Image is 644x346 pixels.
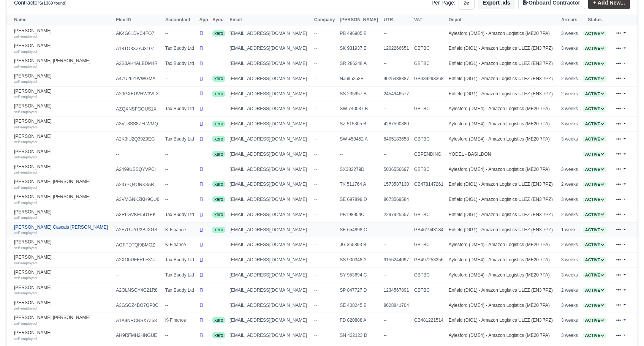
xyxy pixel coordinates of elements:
td: 2 weeks [559,86,581,101]
td: [EMAIL_ADDRESS][DOMAIN_NAME] [228,132,312,147]
td: SZ 515305 B [338,117,381,132]
span: xero [212,30,225,36]
a: Active [583,272,606,278]
th: UTR [382,14,412,26]
a: Active [583,61,606,66]
a: Active [583,227,606,232]
td: AK4G61DVC4FO7 [114,26,163,41]
td: -- [163,298,198,313]
small: self-employed [14,140,37,144]
td: SW 458452 A [338,132,381,147]
span: -- [314,197,317,202]
a: Active [583,106,606,111]
a: Enfield (DIG1) - Amazon Logistics ULEZ (EN3 7PZ) [449,61,553,66]
td: GBTBC [412,268,447,283]
td: -- [382,313,412,328]
a: Aylesford (DME4) - Amazon Logistics (ME20 7PA) [449,136,550,142]
td: [EMAIL_ADDRESS][DOMAIN_NAME] [228,298,312,313]
td: 3 weeks [559,101,581,117]
small: self-employed [14,34,37,38]
td: K-Finance [163,222,198,237]
td: [EMAIL_ADDRESS][DOMAIN_NAME] [228,253,312,268]
td: A2F7GUYP2BJXGS [114,222,163,237]
td: SS 900348 A [338,253,381,268]
td: [EMAIL_ADDRESS][DOMAIN_NAME] [228,237,312,253]
td: 1234567891 [382,283,412,298]
small: self-employed [14,276,37,280]
td: 3 weeks [559,298,581,313]
td: GB478147261 [412,177,447,192]
td: NJ695253B [338,71,381,86]
span: -- [314,272,317,278]
td: -- [163,147,198,162]
a: Aylesford (DME4) - Amazon Logistics (ME20 7PA) [449,242,550,247]
td: GBTBC [412,101,447,117]
a: [PERSON_NAME] self-employed [14,134,112,145]
td: [EMAIL_ADDRESS][DOMAIN_NAME] [228,71,312,86]
a: Active [583,242,606,247]
span: Active [583,212,606,218]
span: xero [212,181,225,187]
td: A2499USSQYVPCI [114,162,163,177]
a: Enfield (DIG1) - Amazon Logistics ULEZ (EN3 7PZ) [449,227,553,232]
td: -- [163,86,198,101]
td: 2297925557 [382,207,412,222]
th: VAT [412,14,447,26]
a: Aylesford (DME4) - Amazon Logistics (ME20 7PA) [449,31,550,36]
a: Enfield (DIG1) - Amazon Logistics ULEZ (EN3 7PZ) [449,46,553,51]
td: 3 weeks [559,117,581,132]
th: Status [581,14,609,26]
td: -- [338,147,381,162]
span: Active [583,121,606,127]
span: Active [583,182,606,187]
td: -- [382,328,412,343]
td: 3 weeks [559,132,581,147]
td: 3 weeks [559,253,581,268]
td: -- [163,162,198,177]
a: Enfield (DIG1) - Amazon Logistics ULEZ (EN3 7PZ) [449,91,553,96]
span: -- [314,167,317,172]
td: GB439293368 [412,71,447,86]
th: [PERSON_NAME] [338,14,381,26]
td: [EMAIL_ADDRESS][DOMAIN_NAME] [228,313,312,328]
td: -- [382,26,412,41]
a: Active [583,91,606,96]
a: Active [583,303,606,308]
a: [PERSON_NAME] self-employed [14,209,112,220]
td: Tax Buddy Ltd [163,268,198,283]
td: 3 weeks [559,41,581,56]
td: A18TO3XZAJ310Z [114,41,163,56]
td: -- [382,268,412,283]
a: Aylesford (DME4) - Amazon Logistics (ME20 7PA) [449,121,550,126]
td: GBTBC [412,41,447,56]
small: self-employed [14,321,37,325]
th: Depot [447,14,559,26]
a: [PERSON_NAME] self-employed [14,254,112,265]
th: Email [228,14,312,26]
td: Tax Buddy Ltd [163,283,198,298]
a: Active [583,288,606,293]
td: 3 weeks [559,192,581,207]
span: xero [212,76,225,82]
td: A2OLNSGY4G21R8 [114,283,163,298]
td: 1 week [559,222,581,237]
span: -- [314,76,317,81]
a: Enfield (DIG1) - Amazon Logistics ULEZ (EN3 7PZ) [449,182,553,187]
a: Active [583,257,606,262]
a: Enfield (DIG1) - Amazon Logistics ULEZ (EN3 7PZ) [449,318,553,323]
a: [PERSON_NAME] self-employed [14,88,112,100]
a: [PERSON_NAME] self-employed [14,164,112,175]
a: [PERSON_NAME] self-employed [14,28,112,39]
td: SE 654898 C [338,222,381,237]
td: 2454946577 [382,86,412,101]
span: Active [583,257,606,263]
a: Aylesford (DME4) - Amazon Logistics (ME20 7PA) [449,106,550,111]
td: Tax Buddy Ltd [163,101,198,117]
a: Aylesford (DME4) - Amazon Logistics (ME20 7PA) [449,333,550,338]
a: [PERSON_NAME] [PERSON_NAME] self-employed [14,179,112,190]
span: Active [583,46,606,51]
td: 1202266651 [382,41,412,56]
td: SS 235957 B [338,86,381,101]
